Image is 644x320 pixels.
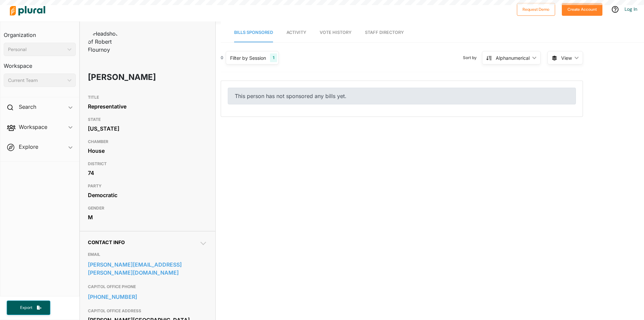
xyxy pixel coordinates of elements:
div: 74 [88,168,207,178]
button: Export [7,301,50,315]
h3: CHAMBER [88,138,207,146]
h3: PARTY [88,182,207,190]
h3: CAPITOL OFFICE PHONE [88,283,207,291]
span: Vote History [320,30,352,35]
button: Request Demo [517,3,555,16]
h3: EMAIL [88,250,207,259]
a: Activity [286,23,306,42]
div: [US_STATE] [88,124,207,134]
div: 0 [221,55,223,61]
h3: TITLE [88,93,207,101]
span: Export [15,305,37,311]
span: Activity [286,30,306,35]
button: Create Account [562,3,602,16]
div: This person has not sponsored any bills yet. [228,88,576,104]
a: Request Demo [517,5,555,12]
h3: Organization [4,25,76,40]
div: Personal [8,46,65,53]
div: Representative [88,101,207,111]
h3: CAPITOL OFFICE ADDRESS [88,307,207,315]
a: Bills Sponsored [234,23,273,42]
a: Vote History [320,23,352,42]
a: Staff Directory [365,23,404,42]
div: Current Team [8,77,65,84]
a: [PHONE_NUMBER] [88,292,207,302]
a: [PERSON_NAME][EMAIL_ADDRESS][PERSON_NAME][DOMAIN_NAME] [88,260,207,278]
div: Alphanumerical [496,54,530,61]
a: Create Account [562,5,602,12]
h3: GENDER [88,204,207,212]
h3: STATE [88,116,207,124]
span: Bills Sponsored [234,30,273,35]
img: Headshot of Robert Flournoy [88,30,121,54]
span: Contact Info [88,239,125,245]
div: 1 [270,53,277,62]
div: Filter by Session [230,54,266,61]
span: View [561,54,572,61]
div: M [88,212,207,222]
span: Sort by [463,55,482,61]
a: Log In [625,6,637,12]
div: House [88,146,207,156]
h1: [PERSON_NAME] [88,67,159,87]
h3: DISTRICT [88,160,207,168]
div: Democratic [88,190,207,200]
h3: Workspace [4,56,76,71]
h2: Search [19,103,36,110]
